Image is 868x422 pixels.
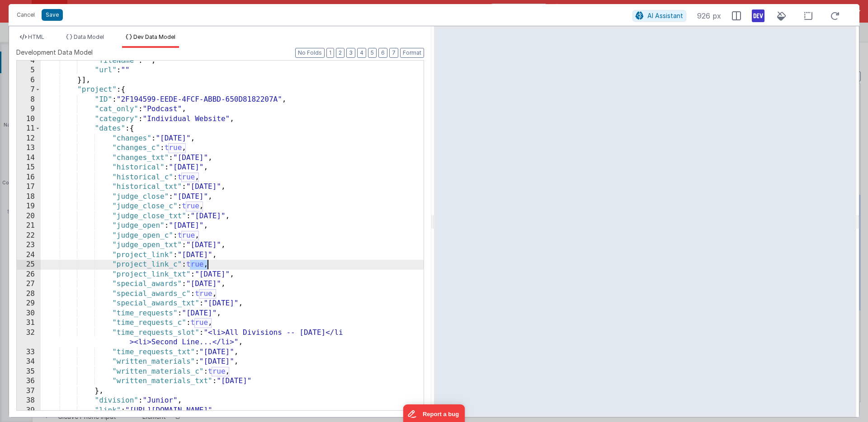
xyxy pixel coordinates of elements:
button: 2 [336,48,344,58]
div: 27 [17,279,41,289]
button: Cancel [12,9,39,21]
div: 15 [17,163,41,173]
div: 23 [17,240,41,250]
button: No Folds [295,48,325,58]
div: 10 [17,114,41,124]
span: 926 px [697,10,721,21]
div: 12 [17,134,41,144]
div: 18 [17,192,41,202]
div: 31 [17,318,41,328]
div: 7 [17,85,41,95]
div: 19 [17,202,41,211]
span: AI Assistant [647,12,683,19]
div: 35 [17,367,41,377]
div: 14 [17,153,41,163]
div: 6 [17,75,41,85]
button: 1 [326,48,334,58]
div: 33 [17,347,41,357]
div: 24 [17,250,41,260]
button: AI Assistant [632,10,686,22]
span: Data Model [74,33,104,40]
div: 37 [17,386,41,396]
div: 22 [17,231,41,241]
span: Development Data Model [16,48,93,57]
div: 34 [17,357,41,367]
div: 13 [17,143,41,153]
div: 36 [17,376,41,386]
span: HTML [28,33,44,40]
button: Save [42,9,63,21]
div: 20 [17,211,41,221]
div: 8 [17,95,41,105]
div: 5 [17,66,41,75]
div: 30 [17,309,41,319]
button: 7 [389,48,398,58]
div: 32 [17,328,41,347]
div: 9 [17,104,41,114]
button: Format [400,48,424,58]
button: 3 [346,48,355,58]
div: 4 [17,56,41,66]
div: 25 [17,260,41,270]
div: 11 [17,124,41,134]
button: 6 [378,48,387,58]
div: 16 [17,173,41,183]
div: 38 [17,396,41,406]
div: 29 [17,299,41,309]
div: 26 [17,270,41,280]
button: 5 [368,48,377,58]
span: Dev Data Model [133,33,175,40]
div: 21 [17,221,41,231]
div: 17 [17,182,41,192]
button: 4 [357,48,366,58]
div: 39 [17,406,41,416]
div: 28 [17,289,41,299]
